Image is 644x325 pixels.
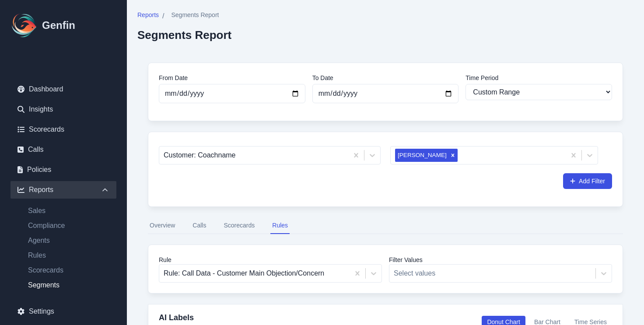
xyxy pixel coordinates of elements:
a: Scorecards [21,265,116,276]
button: Add Filter [563,173,612,189]
label: Rule [159,255,382,264]
a: Calls [10,141,116,158]
label: Time Period [465,73,612,82]
h4: AI Labels [159,311,233,324]
button: Overview [148,217,177,234]
div: Reports [10,181,116,199]
a: Agents [21,235,116,246]
span: / [162,11,164,21]
a: Segments [21,280,116,290]
a: Insights [10,101,116,118]
button: Rules [270,217,290,234]
a: Sales [21,206,116,216]
a: Compliance [21,220,116,231]
a: Scorecards [10,121,116,138]
div: Remove Joy hunter [448,149,458,162]
label: To Date [312,73,459,82]
a: Rules [21,250,116,261]
h1: Genfin [42,18,75,32]
span: Reports [137,10,159,19]
button: Calls [191,217,208,234]
div: [PERSON_NAME] [395,149,448,162]
button: Scorecards [222,217,256,234]
a: Policies [10,161,116,178]
img: Logo [10,11,38,39]
span: Segments Report [171,10,219,19]
a: Settings [10,303,116,320]
label: Filter Values [389,255,612,264]
a: Reports [137,10,159,21]
h2: Segments Report [137,28,231,42]
a: Dashboard [10,80,116,98]
label: From Date [159,73,305,82]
